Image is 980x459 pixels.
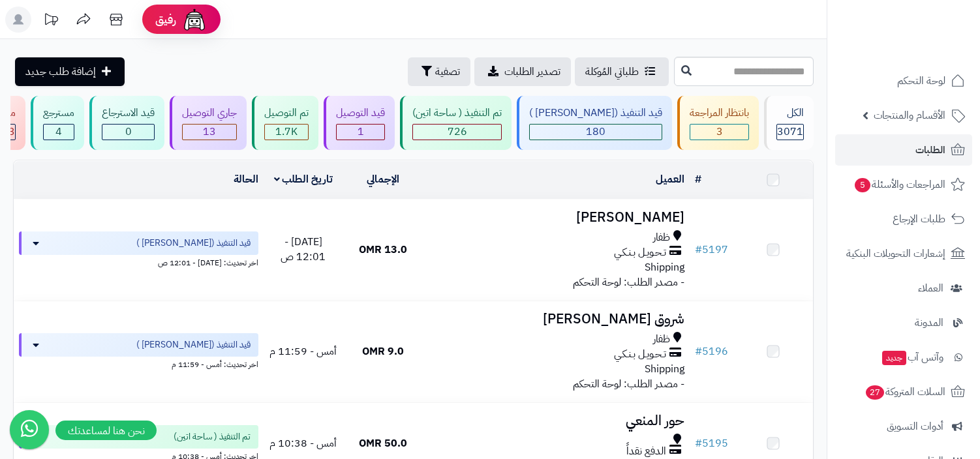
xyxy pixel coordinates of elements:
span: 1.7K [275,124,298,140]
td: - مصدر الطلب: لوحة التحكم [423,301,690,402]
span: السلات المتروكة [865,383,945,401]
span: ظفار [653,332,670,347]
span: 50.0 OMR [359,436,407,451]
a: لوحة التحكم [835,65,972,96]
span: طلبات الإرجاع [893,210,945,228]
div: 180 [530,125,662,140]
span: إضافة طلب جديد [25,64,96,80]
div: قيد الاسترجاع [102,106,155,121]
h3: حور المنعي [429,413,684,428]
a: طلباتي المُوكلة [575,57,669,86]
div: 3 [690,125,748,140]
a: المدونة [835,307,972,338]
div: بانتظار المراجعة [690,106,749,121]
div: 726 [413,125,501,140]
div: مسترجع [43,106,74,121]
a: قيد التوصيل 1 [321,96,397,150]
span: 13.0 OMR [359,242,407,258]
span: Shipping [645,259,684,275]
div: الكل [776,106,804,121]
span: 9.0 OMR [362,344,404,359]
a: تم التنفيذ ( ساحة اتين) 726 [397,96,514,150]
span: 3071 [777,124,803,140]
div: 1741 [265,125,308,140]
a: إضافة طلب جديد [15,57,125,86]
td: - مصدر الطلب: لوحة التحكم [423,200,690,301]
h3: [PERSON_NAME] [429,210,684,225]
a: المراجعات والأسئلة5 [835,169,972,200]
a: بانتظار المراجعة 3 [675,96,761,150]
a: #5196 [695,344,728,359]
a: # [695,171,701,187]
span: لوحة التحكم [897,72,945,90]
a: طلبات الإرجاع [835,203,972,235]
span: قيد التنفيذ ([PERSON_NAME] ) [136,338,251,351]
a: الكل3071 [761,96,816,150]
span: الأقسام والمنتجات [874,106,945,125]
div: اخر تحديث: [DATE] - 12:01 ص [19,255,258,269]
div: 0 [102,125,154,140]
a: تاريخ الطلب [274,171,333,187]
div: 4 [44,125,74,140]
a: الإجمالي [367,171,399,187]
a: العملاء [835,273,972,304]
span: أمس - 10:38 م [269,436,337,451]
span: تـحـويـل بـنـكـي [614,245,666,260]
span: العملاء [918,279,943,297]
span: الطلبات [915,141,945,159]
span: طلباتي المُوكلة [585,64,639,80]
a: #5197 [695,242,728,258]
h3: شروق [PERSON_NAME] [429,312,684,327]
a: إشعارات التحويلات البنكية [835,238,972,269]
a: قيد الاسترجاع 0 [87,96,167,150]
div: قيد التوصيل [336,106,385,121]
span: أمس - 11:59 م [269,344,337,359]
a: تصدير الطلبات [474,57,571,86]
span: 3 [716,124,723,140]
span: 1 [358,124,364,140]
span: [DATE] - 12:01 ص [281,234,326,265]
span: المدونة [915,314,943,332]
img: logo-2.png [891,37,968,64]
span: Shipping [645,361,684,377]
span: 726 [448,124,467,140]
div: 1 [337,125,384,140]
div: جاري التوصيل [182,106,237,121]
a: وآتس آبجديد [835,342,972,373]
div: اخر تحديث: أمس - 11:59 م [19,357,258,370]
span: 27 [866,385,884,400]
a: العميل [656,171,684,187]
span: تـحـويـل بـنـكـي [614,347,666,362]
span: المراجعات والأسئلة [853,175,945,194]
span: تصدير الطلبات [504,64,560,80]
span: الدفع نقداً [626,444,666,459]
span: رفيق [155,12,176,27]
span: 13 [203,124,216,140]
span: ظفار [653,230,670,245]
a: قيد التنفيذ ([PERSON_NAME] ) 180 [514,96,675,150]
span: 4 [55,124,62,140]
span: أدوات التسويق [887,417,943,436]
span: 180 [586,124,605,140]
span: # [695,436,702,451]
img: ai-face.png [181,7,207,33]
a: الطلبات [835,134,972,166]
span: تصفية [435,64,460,80]
a: تحديثات المنصة [35,7,67,36]
button: تصفية [408,57,470,86]
span: 5 [855,178,870,192]
span: إشعارات التحويلات البنكية [846,244,945,263]
span: وآتس آب [881,348,943,366]
div: تم التنفيذ ( ساحة اتين) [412,106,502,121]
span: تم التنفيذ ( ساحة اتين) [174,430,251,443]
div: قيد التنفيذ ([PERSON_NAME] ) [529,106,662,121]
a: السلات المتروكة27 [835,376,972,407]
a: تم التوصيل 1.7K [249,96,321,150]
span: # [695,344,702,359]
span: جديد [882,351,906,365]
a: جاري التوصيل 13 [167,96,249,150]
span: # [695,242,702,258]
span: قيد التنفيذ ([PERSON_NAME] ) [136,237,251,250]
div: 13 [183,125,236,140]
a: الحالة [234,171,258,187]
